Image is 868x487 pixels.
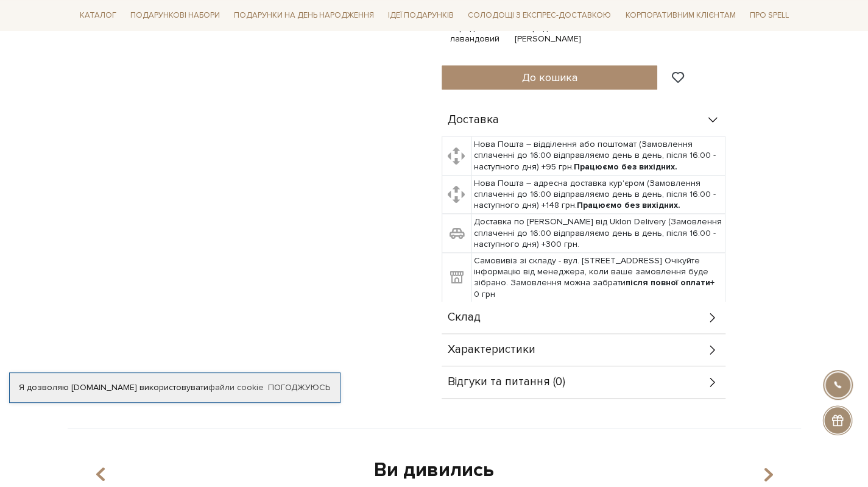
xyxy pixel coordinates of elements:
[574,162,677,172] b: Працюємо без вихідних.
[620,6,740,25] a: Корпоративним клієнтам
[521,71,577,84] span: До кошика
[442,65,658,90] button: До кошика
[471,214,725,253] td: Доставка по [PERSON_NAME] від Uklon Delivery (Замовлення сплаченні до 16:00 відправляємо день в д...
[229,6,379,25] a: Подарунки на День народження
[626,277,710,288] b: після повної оплати
[268,382,330,393] a: Погоджуюсь
[10,382,340,393] div: Я дозволяю [DOMAIN_NAME] використовувати
[448,115,499,126] span: Доставка
[75,6,121,25] a: Каталог
[383,6,459,25] a: Ідеї подарунків
[125,6,225,25] a: Подарункові набори
[448,312,481,323] span: Склад
[471,253,725,303] td: Самовивіз зі складу - вул. [STREET_ADDRESS] Очікуйте інформацію від менеджера, коли ваше замовлен...
[471,175,725,214] td: Нова Пошта – адресна доставка кур'єром (Замовлення сплаченні до 16:00 відправляємо день в день, п...
[208,382,264,393] a: файли cookie
[82,458,786,483] div: Ви дивились
[744,6,793,25] a: Про Spell
[463,5,616,26] a: Солодощі з експрес-доставкою
[448,377,565,388] span: Відгуки та питання (0)
[577,200,680,210] b: Працюємо без вихідних.
[448,344,535,355] span: Характеристики
[471,137,725,176] td: Нова Пошта – відділення або поштомат (Замовлення сплаченні до 16:00 відправляємо день в день, піс...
